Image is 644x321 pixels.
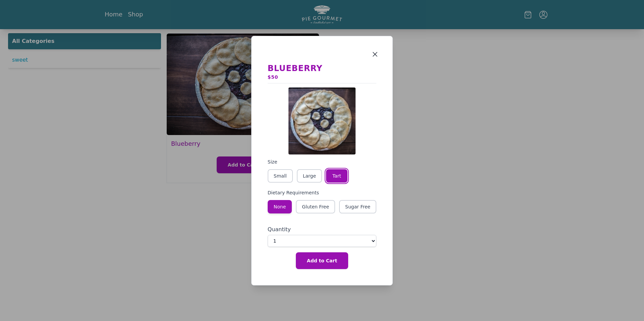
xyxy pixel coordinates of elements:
button: Add to Cart [296,252,348,269]
img: Product Image [288,87,356,154]
h5: Quantity [268,226,376,234]
button: Gluten Free [296,200,335,213]
div: $ 50 [268,74,376,80]
button: Large [297,169,322,183]
label: Size [268,158,376,165]
button: None [268,200,292,213]
button: Close panel [371,50,379,58]
span: Add to Cart [307,257,337,265]
button: Small [268,169,293,183]
button: Sugar Free [339,200,376,213]
label: Dietary Requirements [268,189,376,196]
div: Blueberry [268,63,376,74]
button: Tart [326,169,347,183]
